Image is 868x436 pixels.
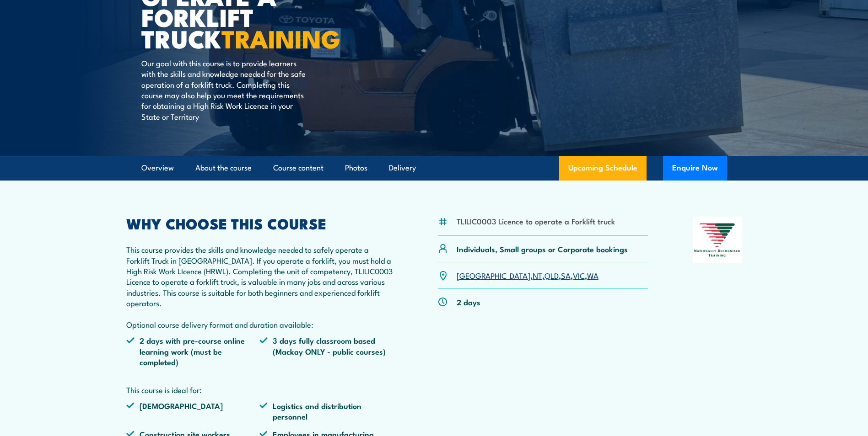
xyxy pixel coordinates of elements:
[533,270,542,281] a: NT
[259,335,393,367] li: 3 days fully classroom based (Mackay ONLY - public courses)
[141,156,174,180] a: Overview
[587,270,598,281] a: WA
[126,384,394,395] p: This course is ideal for:
[259,400,393,422] li: Logistics and distribution personnel
[457,297,480,307] p: 2 days
[389,156,416,180] a: Delivery
[126,217,394,229] h2: WHY CHOOSE THIS COURSE
[126,400,260,422] li: [DEMOGRAPHIC_DATA]
[273,156,323,180] a: Course content
[693,217,742,263] img: Nationally Recognised Training logo.
[126,335,260,367] li: 2 days with pre-course online learning work (must be completed)
[663,156,727,181] button: Enquire Now
[545,270,559,281] a: QLD
[457,244,628,254] p: Individuals, Small groups or Corporate bookings
[345,156,367,180] a: Photos
[195,156,252,180] a: About the course
[457,216,615,226] li: TLILIC0003 Licence to operate a Forklift truck
[457,270,598,281] p: , , , , ,
[221,19,340,57] strong: TRAINING
[573,270,585,281] a: VIC
[559,156,647,181] a: Upcoming Schedule
[561,270,571,281] a: SA
[126,244,394,330] p: This course provides the skills and knowledge needed to safely operate a Forklift Truck in [GEOGR...
[457,270,530,281] a: [GEOGRAPHIC_DATA]
[141,58,308,122] p: Our goal with this course is to provide learners with the skills and knowledge needed for the saf...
